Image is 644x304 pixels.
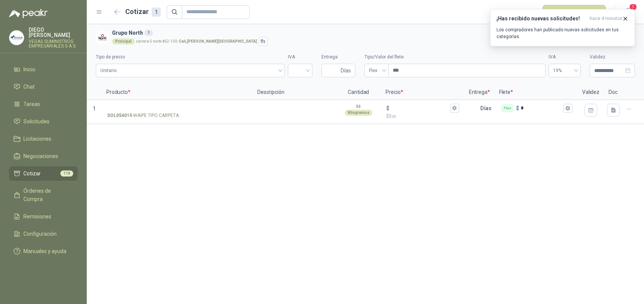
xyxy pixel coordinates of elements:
[496,26,629,40] p: Los compradores han publicado nuevas solicitudes en tus categorías.
[9,244,78,258] a: Manuales y ayuda
[389,114,396,119] span: 0
[9,209,78,224] a: Remisiones
[386,104,389,112] p: $
[96,31,109,44] img: Company Logo
[9,31,24,45] img: Company Logo
[23,212,51,221] span: Remisiones
[253,85,336,100] p: Descripción
[107,106,247,111] input: SOL054015-WAIPE TIPO CARPETA
[179,39,257,43] strong: Cali , [PERSON_NAME][GEOGRAPHIC_DATA]
[356,104,361,110] p: 50
[9,184,78,206] a: Órdenes de Compra
[336,85,381,100] p: Cantidad
[23,152,58,160] span: Negociaciones
[144,30,153,36] div: 1
[9,166,78,181] a: Cotizar118
[321,54,355,61] label: Entrega
[9,149,78,163] a: Negociaciones
[23,100,40,108] span: Tareas
[23,83,35,91] span: Chat
[464,85,495,100] p: Entrega
[102,85,253,100] p: Producto
[136,40,257,43] p: carrera 5 norte #52-130 -
[604,85,623,100] p: Doc
[9,9,48,18] img: Logo peakr
[521,105,562,111] input: Flex $
[392,114,396,118] span: ,00
[496,15,587,22] h3: ¡Has recibido nuevas solicitudes!
[629,3,637,11] span: 1
[23,117,49,126] span: Solicitudes
[9,97,78,111] a: Tareas
[107,112,132,119] strong: SOL054015
[578,85,604,100] p: Validez
[96,54,285,61] label: Tipo de precio
[100,65,280,76] span: Unitario
[29,39,78,48] p: VEGAS SUMINISTROS EMPRESARIALES S A S
[543,5,606,19] button: Publicar cotizaciones
[9,114,78,129] a: Solicitudes
[381,85,464,100] p: Precio
[345,110,372,116] div: Kilogramos
[9,227,78,241] a: Configuración
[112,29,632,37] h3: Grupo North
[107,112,179,119] p: - WAIPE TIPO CARPETA
[549,54,581,61] label: IVA
[23,135,51,143] span: Licitaciones
[490,9,635,46] button: ¡Has recibido nuevas solicitudes!hace 4 minutos Los compradores han publicado nuevas solicitudes ...
[112,38,135,45] div: Principal
[9,62,78,77] a: Inicio
[590,15,622,22] span: hace 4 minutos
[60,170,73,177] span: 118
[621,5,635,19] button: 1
[288,54,312,61] label: IVA
[23,247,66,255] span: Manuales y ayuda
[23,187,71,203] span: Órdenes de Compra
[501,104,513,112] div: Flex
[590,54,635,61] label: Validez
[152,8,161,17] div: 1
[516,104,519,112] p: $
[450,104,459,113] button: $$0,00
[369,65,384,76] span: Flex
[23,169,41,178] span: Cotizar
[9,80,78,94] a: Chat
[553,65,576,76] span: 19%
[29,27,78,38] p: DIEGO [PERSON_NAME]
[93,106,96,112] span: 1
[391,105,448,111] input: $$0,00
[341,64,351,77] span: Días
[480,101,495,116] p: Días
[125,6,161,17] h2: Cotizar
[23,65,35,74] span: Inicio
[563,104,572,113] button: Flex $
[495,85,578,100] p: Flete
[9,132,78,146] a: Licitaciones
[364,54,546,61] label: Tipo/Valor del flete
[23,230,57,238] span: Configuración
[386,113,459,120] p: $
